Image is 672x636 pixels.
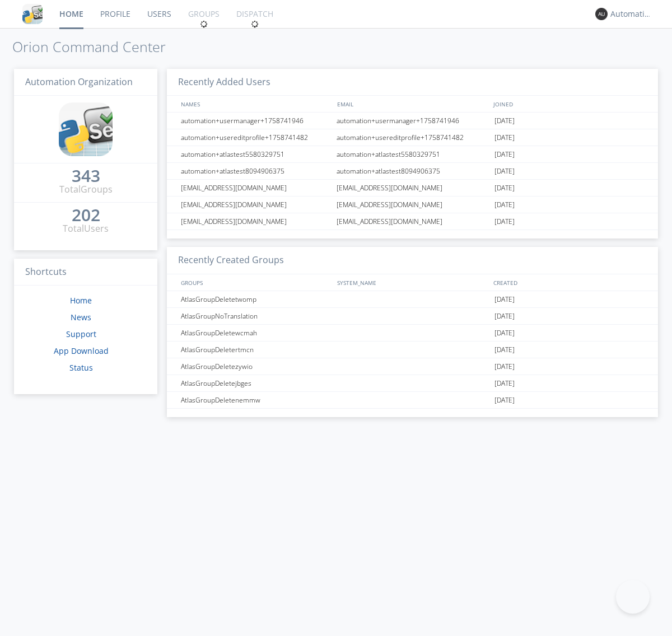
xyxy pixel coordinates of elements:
a: [EMAIL_ADDRESS][DOMAIN_NAME][EMAIL_ADDRESS][DOMAIN_NAME][DATE] [167,180,658,197]
h3: Recently Added Users [167,69,658,96]
img: 373638.png [595,8,608,20]
div: GROUPS [178,274,332,291]
a: AtlasGroupDeletewcmah[DATE] [167,325,658,342]
div: [EMAIL_ADDRESS][DOMAIN_NAME] [334,180,492,196]
iframe: Toggle Customer Support [616,580,650,614]
a: automation+usermanager+1758741946automation+usermanager+1758741946[DATE] [167,113,658,129]
span: [DATE] [494,213,515,230]
div: automation+usereditprofile+1758741482 [334,129,492,146]
img: cddb5a64eb264b2086981ab96f4c1ba7 [59,102,113,156]
span: [DATE] [494,325,515,342]
div: Total Groups [59,183,113,196]
a: Home [70,295,92,306]
a: News [71,312,91,322]
div: automation+atlastest8094906375 [334,163,492,179]
span: [DATE] [494,392,515,409]
div: 343 [72,170,100,181]
span: [DATE] [494,197,515,213]
div: automation+atlastest8094906375 [178,163,333,179]
a: [EMAIL_ADDRESS][DOMAIN_NAME][EMAIL_ADDRESS][DOMAIN_NAME][DATE] [167,197,658,213]
div: automation+usermanager+1758741946 [334,113,492,129]
div: AtlasGroupDeletenemmw [178,392,333,408]
div: AtlasGroupDeletewcmah [178,325,333,341]
a: AtlasGroupNoTranslation[DATE] [167,308,658,325]
div: NAMES [178,96,332,112]
a: AtlasGroupDeletezywio[DATE] [167,358,658,375]
div: automation+atlastest5580329751 [178,146,333,162]
div: AtlasGroupDeletertmcn [178,342,333,358]
span: [DATE] [494,163,515,180]
div: Total Users [63,222,109,235]
span: [DATE] [494,129,515,146]
span: [DATE] [494,146,515,163]
img: cddb5a64eb264b2086981ab96f4c1ba7 [22,4,43,24]
span: [DATE] [494,113,515,129]
div: [EMAIL_ADDRESS][DOMAIN_NAME] [178,197,333,213]
a: [EMAIL_ADDRESS][DOMAIN_NAME][EMAIL_ADDRESS][DOMAIN_NAME][DATE] [167,213,658,230]
a: Support [66,329,96,339]
div: EMAIL [334,96,491,112]
span: [DATE] [494,358,515,375]
div: [EMAIL_ADDRESS][DOMAIN_NAME] [334,213,492,230]
div: automation+atlastest5580329751 [334,146,492,162]
a: AtlasGroupDeletetwomp[DATE] [167,291,658,308]
h3: Shortcuts [14,259,157,286]
a: AtlasGroupDeletejbges[DATE] [167,375,658,392]
div: 202 [72,209,100,221]
span: [DATE] [494,342,515,358]
div: CREATED [491,274,647,291]
a: automation+usereditprofile+1758741482automation+usereditprofile+1758741482[DATE] [167,129,658,146]
a: App Download [54,345,109,356]
a: AtlasGroupDeletenemmw[DATE] [167,392,658,409]
span: [DATE] [494,308,515,325]
div: Automation+atlas0029 [610,8,652,20]
div: [EMAIL_ADDRESS][DOMAIN_NAME] [178,213,333,230]
span: Automation Organization [25,76,133,88]
div: AtlasGroupNoTranslation [178,308,333,324]
img: spin.svg [200,20,208,28]
span: [DATE] [494,375,515,392]
div: AtlasGroupDeletejbges [178,375,333,391]
div: AtlasGroupDeletetwomp [178,291,333,307]
div: AtlasGroupDeletezywio [178,358,333,375]
div: JOINED [491,96,647,112]
div: [EMAIL_ADDRESS][DOMAIN_NAME] [178,180,333,196]
span: [DATE] [494,291,515,308]
h3: Recently Created Groups [167,247,658,274]
a: automation+atlastest5580329751automation+atlastest5580329751[DATE] [167,146,658,163]
div: automation+usereditprofile+1758741482 [178,129,333,146]
a: AtlasGroupDeletertmcn[DATE] [167,342,658,358]
span: [DATE] [494,180,515,197]
div: [EMAIL_ADDRESS][DOMAIN_NAME] [334,197,492,213]
div: automation+usermanager+1758741946 [178,113,333,129]
a: 343 [72,170,100,183]
a: automation+atlastest8094906375automation+atlastest8094906375[DATE] [167,163,658,180]
a: 202 [72,209,100,222]
a: Status [69,362,93,373]
div: SYSTEM_NAME [334,274,491,291]
img: spin.svg [251,20,259,28]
